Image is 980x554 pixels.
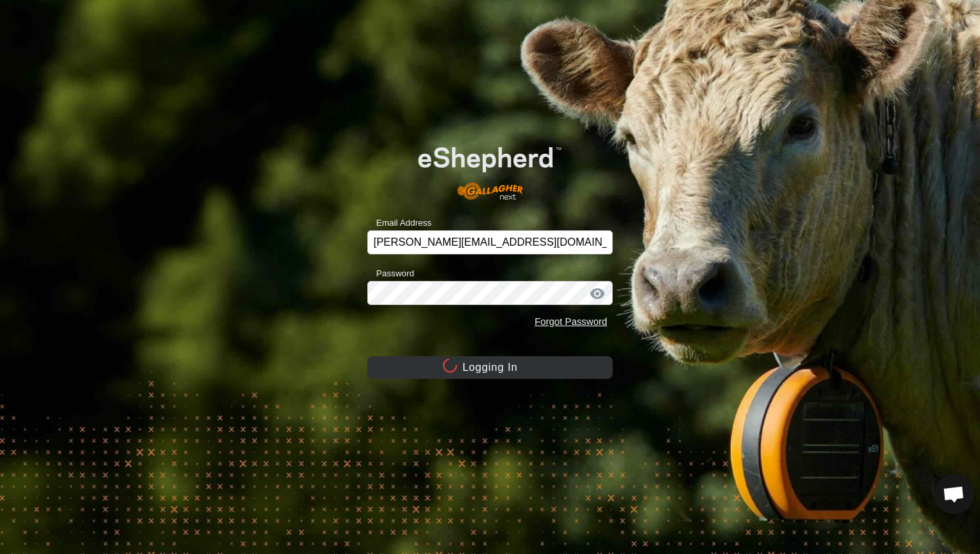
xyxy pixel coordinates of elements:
[934,474,974,514] div: Open chat
[367,356,613,379] button: Logging In
[392,127,588,210] img: E-shepherd Logo
[367,230,613,254] input: Email Address
[367,216,431,230] label: Email Address
[367,267,414,280] label: Password
[535,316,607,327] a: Forgot Password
